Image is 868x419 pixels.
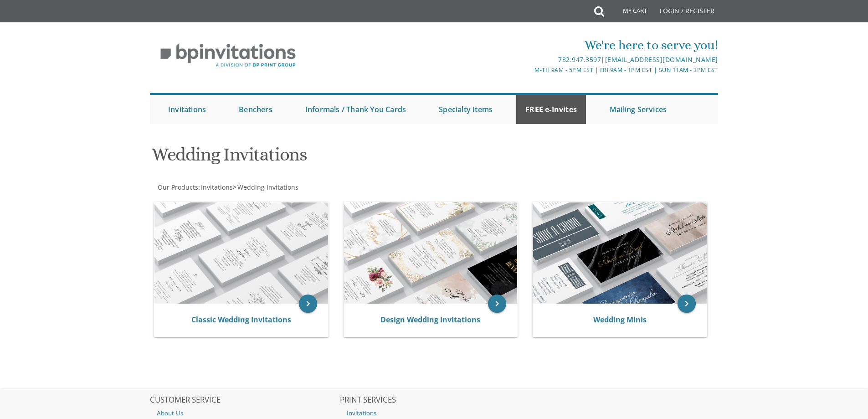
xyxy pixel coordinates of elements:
a: Informals / Thank You Cards [296,95,415,124]
h2: CUSTOMER SERVICE [150,396,339,405]
a: About Us [150,407,339,419]
a: Wedding Invitations [236,183,298,191]
a: Specialty Items [430,95,502,124]
a: Design Wedding Invitations [380,315,480,325]
a: Our Products [157,183,198,191]
img: Wedding Minis [533,202,707,304]
div: | [340,54,718,65]
a: Invitations [340,407,529,419]
span: Wedding Invitations [237,183,298,191]
h1: Wedding Invitations [152,145,524,171]
div: M-Th 9am - 5pm EST | Fri 9am - 1pm EST | Sun 11am - 3pm EST [340,65,718,75]
a: Invitations [159,95,215,124]
img: Design Wedding Invitations [344,202,518,304]
a: Mailing Services [601,95,676,124]
a: Invitations [200,183,233,191]
a: [EMAIL_ADDRESS][DOMAIN_NAME] [605,55,718,64]
a: Wedding Minis [593,315,647,325]
a: keyboard_arrow_right [678,295,696,313]
a: My Cart [603,1,653,24]
span: > [233,183,298,191]
span: Invitations [201,183,233,191]
img: Classic Wedding Invitations [154,202,328,304]
div: We're here to serve you! [340,36,718,54]
a: Classic Wedding Invitations [191,315,291,325]
a: Benchers [230,95,282,124]
a: 732.947.3597 [558,55,601,64]
img: BP Invitation Loft [150,36,306,74]
a: FREE e-Invites [516,95,586,124]
a: keyboard_arrow_right [299,295,317,313]
div: : [150,183,434,192]
h2: PRINT SERVICES [340,396,529,405]
a: keyboard_arrow_right [488,295,506,313]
